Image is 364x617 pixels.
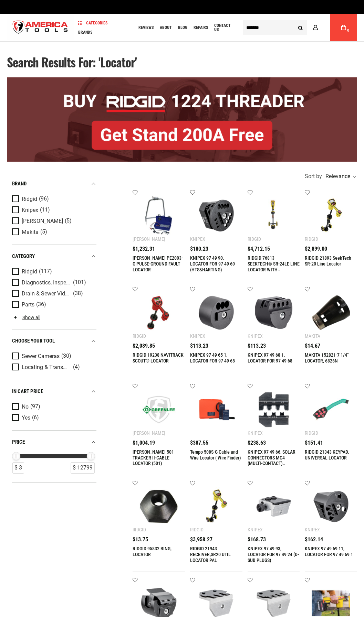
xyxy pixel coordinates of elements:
[12,315,40,320] a: Show all
[71,462,95,474] div: $ 12799
[175,23,190,32] a: Blog
[305,174,322,179] span: Sort by
[305,430,318,436] div: Ridgid
[12,172,96,483] div: Product Filters
[133,537,148,542] span: $13.75
[248,352,292,364] a: KNIPEX 97 49 68 1, LOCATOR FOR 97 49 68
[312,390,350,429] img: RIDGID 21343 KEYPAD, UNIVERSAL LOCATOR
[12,179,96,188] div: Brand
[305,440,323,446] span: $151.41
[197,293,236,332] img: KNIPEX 97 49 65 1, LOCATOR FOR 97 49 65
[248,449,295,472] a: KNIPEX 97 49 66, SOLAR CONNECTORS MC4 (MULTI-CONTACT) LOCATOR
[347,29,349,32] span: 0
[75,18,111,28] a: Categories
[22,196,37,202] span: Ridgid
[190,440,208,446] span: $387.55
[305,352,349,364] a: MAKITA 152821-7 1/4" LOCATOR, 6826N
[337,14,350,41] a: 0
[312,487,350,526] img: KNIPEX 97 49 69 11, LOCATOR FOR 97 49 69 1
[190,23,211,32] a: Repairs
[12,353,95,360] a: Sewer Cameras (30)
[248,236,261,242] div: Ridgid
[22,302,34,308] span: Parts
[133,352,184,364] a: RIDGID 19238 NAVITRACK SCOUT® LOCATOR
[133,246,155,252] span: $1,232.31
[40,207,50,213] span: (11)
[197,390,236,429] img: Tempo 508S-G Cable and Wire Locator ( Wire Finder)
[65,218,72,224] span: (5)
[139,487,178,526] img: RIDGID 95832 RING, LOCATOR
[248,537,266,542] span: $168.73
[305,236,318,242] div: Ridgid
[61,353,71,359] span: (30)
[12,206,95,214] a: Knipex (11)
[22,364,71,370] span: Locating & Transmitter
[248,546,299,563] a: KNIPEX 97 49 93, LOCATOR FOR 97 49 24 (D-SUB PLUGS)
[248,255,300,278] a: RIDGID 76813 SEEKTECH® SR-24LE LINE LOCATOR WITH BLUETOOTH® AND GPS
[39,269,52,274] span: (117)
[248,343,266,349] span: $113.23
[75,28,95,37] a: Brands
[138,25,154,30] span: Reviews
[248,246,270,252] span: $4,712.15
[139,390,178,429] img: Greenlee 501 TRACKER II-CABLE LOCATOR (501)
[190,527,204,532] div: Ridgid
[305,527,320,532] div: Knipex
[324,174,355,179] div: Relevance
[190,537,212,542] span: $3,958.27
[294,21,307,34] button: Search
[305,333,320,339] div: Makita
[12,252,96,261] div: category
[7,15,74,41] a: store logo
[194,25,208,30] span: Repairs
[12,414,95,422] a: Yes (6)
[73,280,86,285] span: (101)
[190,343,208,349] span: $113.23
[190,352,235,364] a: KNIPEX 97 49 65 1, LOCATOR FOR 97 49 65
[197,196,236,235] img: KNIPEX 97 49 90, LOCATOR FOR 97 49 60 (HTS&HARTING)
[7,77,357,162] img: BOGO: Buy RIDGID® 1224 Threader, Get Stand 200A Free!
[78,30,92,34] span: Brands
[12,462,24,474] div: $ 3
[190,246,208,252] span: $180.23
[7,53,137,71] span: Search results for: 'locator'
[139,196,178,235] img: Greenlee PE2003-G PULSE-GROUND FAULT LOCATOR
[39,196,49,202] span: (96)
[248,440,266,446] span: $238.63
[254,487,293,526] img: KNIPEX 97 49 93, LOCATOR FOR 97 49 24 (D-SUB PLUGS)
[197,487,236,526] img: RIDGID 21943 RECEIVER,SR20 UTIL LOCATOR PAL
[305,343,320,349] span: $14.67
[133,255,183,272] a: [PERSON_NAME] PE2003-G PULSE-GROUND FAULT LOCATOR
[312,293,350,332] img: MAKITA 152821-7 1/4
[254,196,293,235] img: RIDGID 76813 SEEKTECH® SR-24LE LINE LOCATOR WITH BLUETOOTH® AND GPS
[30,404,40,410] span: (97)
[157,23,175,32] a: About
[32,415,39,421] span: (6)
[133,527,146,532] div: Ridgid
[133,343,155,349] span: $2,089.85
[22,269,37,275] span: Ridgid
[190,236,205,242] div: Knipex
[160,25,172,30] span: About
[12,364,95,371] a: Locating & Transmitter (4)
[305,255,351,267] a: RIDGID 21893 SeekTech SR-20 Line Locator
[12,437,96,447] div: price
[312,196,350,235] img: RIDGID 21893 SeekTech SR-20 Line Locator
[12,301,95,308] a: Parts (36)
[305,546,353,557] a: KNIPEX 97 49 69 11, LOCATOR FOR 97 49 69 1
[254,390,293,429] img: KNIPEX 97 49 66, SOLAR CONNECTORS MC4 (MULTI-CONTACT) LOCATOR
[133,430,165,436] div: [PERSON_NAME]
[73,291,83,296] span: (38)
[305,537,323,542] span: $162.14
[12,279,95,286] a: Diagnostics, Inspection & Locating (101)
[133,440,155,446] span: $1,004.19
[305,449,349,461] a: RIDGID 21343 KEYPAD, UNIVERSAL LOCATOR
[248,333,263,339] div: Knipex
[211,23,238,32] a: Contact Us
[22,218,63,224] span: [PERSON_NAME]
[12,268,95,275] a: Ridgid (117)
[12,336,96,346] div: Choose Your Tool
[40,229,47,235] span: (5)
[22,229,39,235] span: Makita
[190,333,205,339] div: Knipex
